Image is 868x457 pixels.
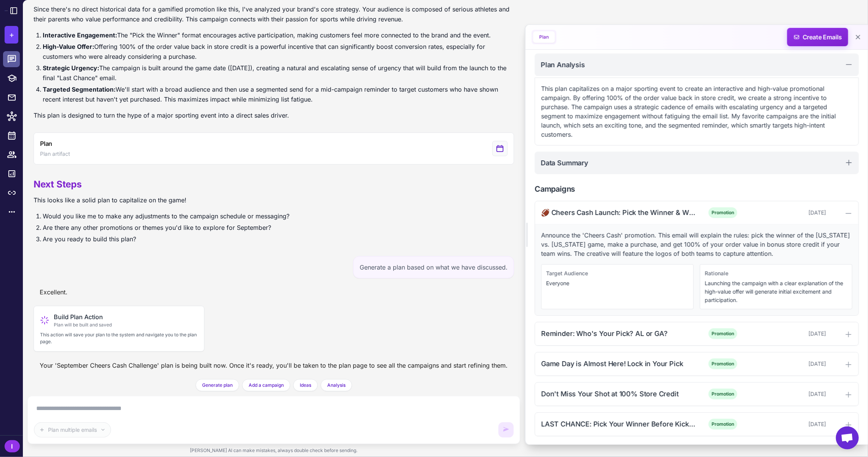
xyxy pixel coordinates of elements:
li: Would you like me to make any adjustments to the campaign schedule or messaging? [43,211,289,221]
p: This looks like a solid plan to capitalize on the game! [34,195,289,205]
span: Build Plan Action [54,312,112,321]
button: Generate plan [196,379,239,391]
div: Excellent. [34,284,74,300]
li: Are there any other promotions or themes you'd like to explore for September? [43,223,289,233]
button: View generated Plan [34,132,514,165]
div: [PERSON_NAME] AI can make mistakes, always double check before sending. [27,444,520,457]
p: This plan capitalizes on a major sporting event to create an interactive and high-value promotion... [541,84,852,139]
div: [DATE] [751,329,826,338]
p: This action will save your plan to the system and navigate you to the plan page. [40,331,198,345]
div: Game Day is Almost Here! Lock in Your Pick [541,358,695,369]
h2: Campaigns [535,183,859,195]
span: Generate plan [202,382,233,389]
span: Promotion [709,358,737,369]
button: Add a campaign [242,379,290,391]
span: Analysis [327,382,346,389]
div: Target Audience [546,269,689,278]
button: Create Emails [787,28,848,46]
strong: Strategic Urgency: [43,64,99,72]
div: Rationale [705,269,847,278]
div: [DATE] [751,420,826,428]
a: Open chat [836,426,859,449]
div: [DATE] [751,360,826,368]
li: Are you ready to build this plan? [43,234,289,244]
p: Launching the campaign with a clear explanation of the high-value offer will generate initial exc... [705,279,847,304]
li: The "Pick the Winner" format encourages active participation, making customers feel more connecte... [43,30,514,40]
li: We'll start with a broad audience and then use a segmented send for a mid-campaign reminder to ta... [43,84,514,104]
div: Your 'September Cheers Cash Challenge' plan is being built now. Once it's ready, you'll be taken ... [34,358,514,373]
div: LAST CHANCE: Pick Your Winner Before Kickoff! [541,419,695,429]
div: I [5,440,20,452]
span: Create Emails [784,28,851,46]
div: 🏈 Cheers Cash Launch: Pick the Winner & Win Big! [541,207,695,218]
h2: Data Summary [541,158,588,168]
span: Plan artifact [40,150,70,158]
strong: High-Value Offer: [43,43,94,50]
strong: Targeted Segmentation: [43,86,116,93]
button: Analysis [321,379,352,391]
strong: Interactive Engagement: [43,31,117,39]
button: Ideas [293,379,318,391]
span: Promotion [709,207,737,218]
span: Promotion [709,328,737,339]
div: Don't Miss Your Shot at 100% Store Credit [541,389,695,399]
button: Plan multiple emails [34,422,111,438]
button: Plan [533,31,555,43]
span: Add a campaign [249,382,284,389]
div: Generate a plan based on what we have discussed. [353,256,514,278]
li: The campaign is built around the game date ([DATE]), creating a natural and escalating sense of u... [43,63,514,83]
button: + [5,26,18,44]
p: Everyone [546,279,689,287]
p: Announce the 'Cheers Cash' promotion. This email will explain the rules: pick the winner of the [... [541,231,852,258]
div: [DATE] [751,390,826,398]
div: [DATE] [751,208,826,217]
span: Plan will be built and saved [54,321,112,328]
p: Since there's no direct historical data for a gamified promotion like this, I've analyzed your br... [34,4,514,24]
li: Offering 100% of the order value back in store credit is a powerful incentive that can significan... [43,42,514,61]
p: This plan is designed to turn the hype of a major sporting event into a direct sales driver. [34,110,514,120]
h2: Next Steps [34,178,289,191]
span: Promotion [709,389,737,399]
h2: Plan Analysis [541,60,585,70]
div: Reminder: Who's Your Pick? AL or GA? [541,328,695,339]
span: Ideas [300,382,311,389]
span: + [9,29,14,40]
span: Promotion [709,419,737,430]
span: Plan [40,139,52,148]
